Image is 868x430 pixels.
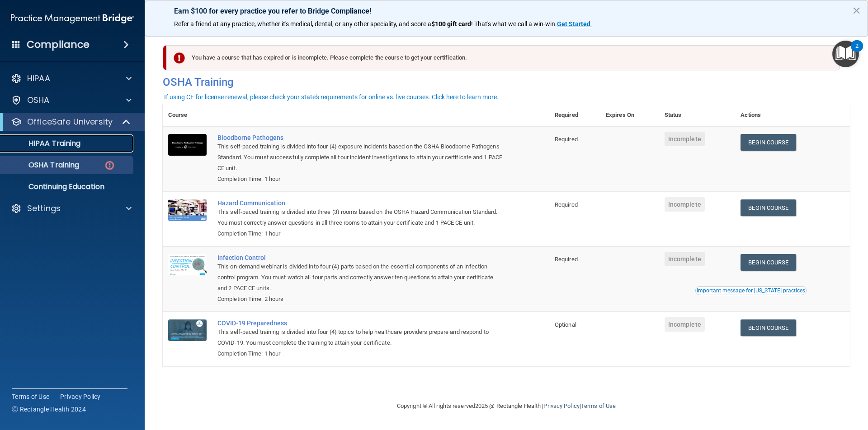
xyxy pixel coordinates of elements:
[60,392,101,401] a: Privacy Policy
[555,256,578,263] span: Required
[11,9,134,28] img: PMB logo
[695,286,807,295] button: Read this if you are a dental practitioner in the state of CA
[6,182,129,191] p: Continuing Education
[557,20,590,28] strong: Get Started
[11,95,132,106] a: OSHA
[741,134,796,151] a: Begin Course
[217,141,504,174] div: This self-paced training is divided into four (4) exposure incidents based on the OSHA Bloodborne...
[217,348,504,359] div: Completion Time: 1 hour
[163,104,212,126] th: Course
[741,319,796,336] a: Begin Course
[217,134,504,141] a: Bloodborne Pathogens
[555,136,578,143] span: Required
[11,73,132,84] a: HIPAA
[163,76,850,88] h4: OSHA Training
[217,228,504,239] div: Completion Time: 1 hour
[557,20,592,28] a: Get Started
[12,392,49,401] a: Terms of Use
[217,261,504,294] div: This on-demand webinar is divided into four (4) parts based on the essential components of an inf...
[855,46,859,58] div: 2
[471,20,557,28] span: ! That's what we call a win-win.
[600,104,659,126] th: Expires On
[27,116,113,127] p: OfficeSafe University
[543,402,579,409] a: Privacy Policy
[174,7,839,15] p: Earn $100 for every practice you refer to Bridge Compliance!
[665,317,705,332] span: Incomplete
[431,20,471,28] strong: $100 gift card
[27,95,50,106] p: OSHA
[852,3,861,18] button: Close
[217,327,504,348] div: This self-paced training is divided into four (4) topics to help healthcare providers prepare and...
[217,207,504,228] div: This self-paced training is divided into three (3) rooms based on the OSHA Hazard Communication S...
[12,405,86,414] span: Ⓒ Rectangle Health 2024
[27,73,50,84] p: HIPAA
[174,52,185,64] img: exclamation-circle-solid-danger.72ef9ffc.png
[27,38,90,51] h4: Compliance
[217,199,504,207] a: Hazard Communication
[581,402,616,409] a: Terms of Use
[697,288,805,293] div: Important message for [US_STATE] practices
[217,294,504,305] div: Completion Time: 2 hours
[665,132,705,146] span: Incomplete
[217,319,504,327] a: COVID-19 Preparedness
[166,45,840,70] div: You have a course that has expired or is incomplete. Please complete the course to get your certi...
[27,203,61,214] p: Settings
[735,104,850,126] th: Actions
[549,104,600,126] th: Required
[164,94,499,100] div: If using CE for license renewal, please check your state's requirements for online vs. live cours...
[217,254,504,261] a: Infection Control
[11,203,132,214] a: Settings
[6,161,79,170] p: OSHA Training
[174,20,431,28] span: Refer a friend at any practice, whether it's medical, dental, or any other speciality, and score a
[163,92,500,102] button: If using CE for license renewal, please check your state's requirements for online vs. live cours...
[555,321,576,328] span: Optional
[555,201,578,208] span: Required
[741,254,796,271] a: Begin Course
[6,139,80,148] p: HIPAA Training
[832,41,859,67] button: Open Resource Center, 2 new notifications
[217,174,504,185] div: Completion Time: 1 hour
[104,160,115,171] img: danger-circle.6113f641.png
[665,197,705,212] span: Incomplete
[341,392,671,421] div: Copyright © All rights reserved 2025 @ Rectangle Health | |
[741,199,796,216] a: Begin Course
[665,252,705,266] span: Incomplete
[659,104,736,126] th: Status
[11,116,131,127] a: OfficeSafe University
